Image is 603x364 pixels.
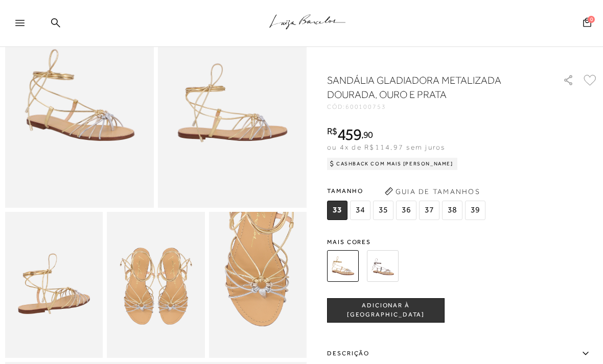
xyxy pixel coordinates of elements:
[396,201,416,220] span: 36
[327,250,359,282] img: SANDÁLIA GLADIADORA METALIZADA DOURADA, OURO E PRATA
[327,183,488,199] span: Tamanho
[327,298,445,323] button: ADICIONAR À [GEOGRAPHIC_DATA]
[580,17,594,31] button: 0
[588,16,595,23] span: 0
[381,183,483,200] button: Guia de Tamanhos
[419,201,439,220] span: 37
[107,212,204,358] img: image
[327,201,347,220] span: 33
[327,158,457,170] div: Cashback com Mais [PERSON_NAME]
[327,143,445,151] span: ou 4x de R$114,97 sem juros
[5,212,103,358] img: image
[327,104,531,110] div: CÓD:
[465,201,485,220] span: 39
[337,125,361,143] span: 459
[367,250,399,282] img: SANDÁLIA GLADIADORA METALIZADA PRATA, DOURADO E CHUMBO
[327,239,598,245] span: Mais cores
[350,201,370,220] span: 34
[327,127,337,136] i: R$
[363,129,373,140] span: 90
[328,301,444,319] span: ADICIONAR À [GEOGRAPHIC_DATA]
[327,73,519,102] h1: SANDÁLIA GLADIADORA METALIZADA DOURADA, OURO E PRATA
[345,103,386,110] span: 600100753
[361,130,373,139] i: ,
[209,212,307,358] img: image
[442,201,462,220] span: 38
[373,201,393,220] span: 35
